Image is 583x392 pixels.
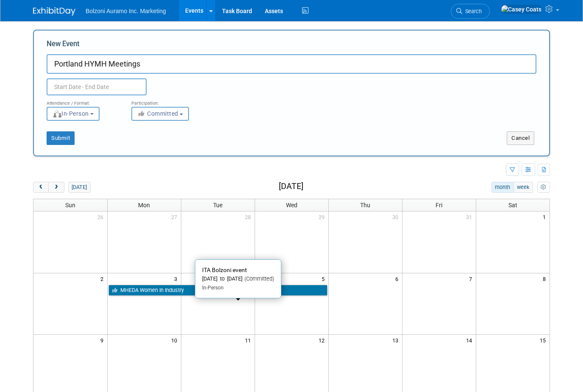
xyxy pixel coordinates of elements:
div: [DATE] to [DATE] [202,275,274,283]
span: Wed [286,202,297,209]
span: 14 [465,335,476,345]
span: Mon [138,202,150,209]
span: 26 [97,211,107,222]
span: 30 [391,211,402,222]
img: ExhibitDay [33,7,75,16]
span: ITA Bolzoni event [202,267,247,273]
span: Sun [65,202,75,209]
span: Search [462,8,482,14]
span: 3 [173,273,181,284]
span: 12 [318,335,328,345]
button: myCustomButton [537,182,550,193]
span: 5 [321,273,328,284]
label: New Event [47,39,80,52]
span: Committed [137,110,178,117]
button: prev [33,182,49,193]
span: Tue [213,202,222,209]
button: month [491,182,514,193]
span: 9 [100,335,107,345]
span: Sat [508,202,517,209]
button: next [48,182,64,193]
button: Cancel [507,131,534,145]
span: 10 [170,335,181,345]
i: Personalize Calendar [541,185,546,190]
span: 6 [394,273,402,284]
button: week [514,182,533,193]
input: Name of Trade Show / Conference [47,54,536,74]
button: [DATE] [68,182,91,193]
span: 15 [539,335,550,345]
button: In-Person [47,107,100,121]
span: Thu [360,202,370,209]
img: Casey Coats [501,5,542,14]
input: Start Date - End Date [47,78,147,95]
span: (Committed) [242,275,274,282]
span: In-Person [202,285,224,291]
div: Attendance / Format: [47,95,119,106]
span: 8 [542,273,550,284]
button: Submit [47,131,75,145]
a: Search [451,4,490,19]
button: Committed [131,107,189,121]
h2: [DATE] [279,182,303,191]
span: Bolzoni Auramo Inc. Marketing [86,8,166,14]
span: 2 [100,273,107,284]
span: In-Person [53,110,89,117]
span: 29 [318,211,328,222]
a: MHEDA Women In Industry [108,285,328,296]
span: 1 [542,211,550,222]
span: 28 [244,211,255,222]
span: 27 [170,211,181,222]
span: 31 [465,211,476,222]
span: 13 [391,335,402,345]
div: Participation: [131,95,203,106]
span: Fri [436,202,442,209]
span: 11 [244,335,255,345]
span: 7 [468,273,476,284]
